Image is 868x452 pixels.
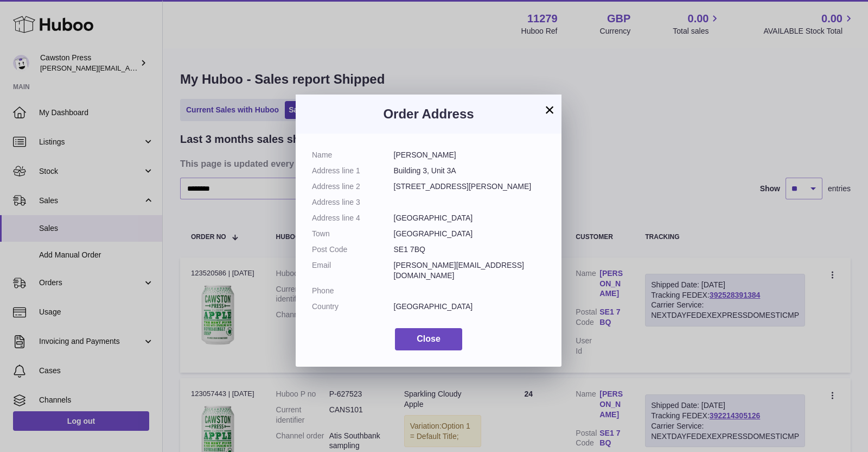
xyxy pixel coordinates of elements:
dt: Email [312,260,394,281]
dt: Phone [312,286,394,296]
dd: [STREET_ADDRESS][PERSON_NAME] [394,181,546,192]
dt: Town [312,229,394,239]
dt: Address line 4 [312,213,394,223]
button: Close [395,328,462,350]
h3: Order Address [312,105,545,123]
button: × [543,103,556,116]
dd: [PERSON_NAME] [394,150,546,160]
dd: [GEOGRAPHIC_DATA] [394,229,546,239]
dt: Address line 2 [312,181,394,192]
dt: Address line 3 [312,197,394,208]
dt: Name [312,150,394,160]
dd: [GEOGRAPHIC_DATA] [394,213,546,223]
dd: SE1 7BQ [394,244,546,255]
dd: [PERSON_NAME][EMAIL_ADDRESS][DOMAIN_NAME] [394,260,546,281]
dd: Building 3, Unit 3A [394,166,546,176]
dt: Address line 1 [312,166,394,176]
dt: Post Code [312,244,394,255]
dt: Country [312,302,394,312]
span: Close [417,334,441,343]
dd: [GEOGRAPHIC_DATA] [394,302,546,312]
